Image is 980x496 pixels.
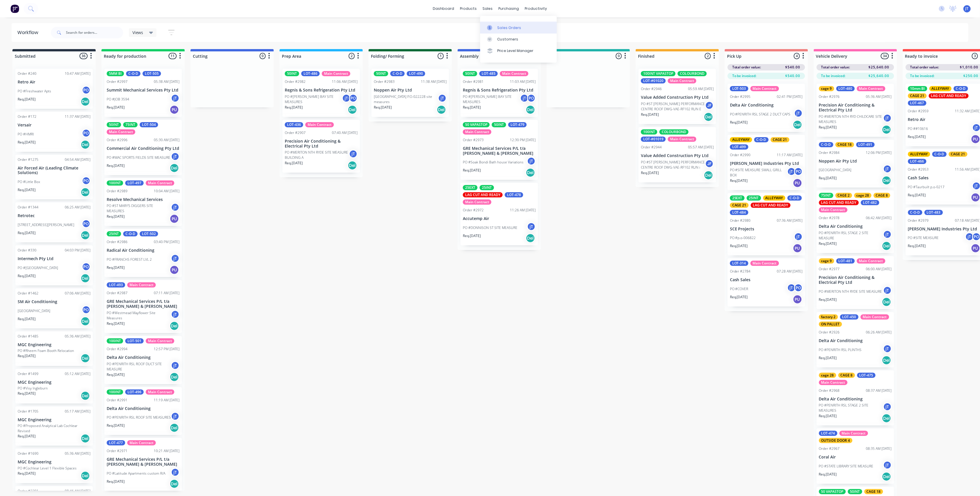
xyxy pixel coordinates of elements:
p: PO #ST MARY'S DIGGERS SITE MEASURES [107,203,171,214]
div: ALLEYWAY [908,152,930,157]
div: jT [171,254,180,263]
div: ALLEYWAY [730,137,752,142]
p: Req. [DATE] [819,125,837,130]
div: LAG CUT AND READY [751,203,791,208]
div: 100INT VAPASTOP [641,71,676,76]
div: Del [437,105,446,114]
div: PO [82,219,90,228]
p: Intermech Pty Ltd [18,256,90,261]
div: jT [520,94,529,102]
div: 10:04 AM [DATE] [154,189,180,194]
p: PO #[PERSON_NAME] BAY SITE MEASURES [285,94,342,105]
div: 03:40 PM [DATE] [154,239,180,245]
div: Order #2976 [819,94,840,99]
div: Main Contract [146,180,174,186]
div: Main Contract [463,129,491,135]
p: PO #ST [PERSON_NAME] PERFORMANCE CENTRE ROOF DWG-VAE-RF102 RUN E [641,101,705,112]
div: Del [882,125,891,134]
div: LOT-499 [730,144,748,150]
div: 50INT [492,122,506,127]
p: PO #Soak Bondi Bath house Variations [463,160,524,165]
p: PO #p.o-006822 [730,235,756,240]
div: LOT-482 [861,200,879,205]
p: Req. [DATE] [463,233,481,238]
p: Resolve Mechanical Services [107,197,180,202]
div: Del [526,105,535,114]
div: JF [705,101,714,110]
div: jT [171,152,180,161]
div: C-O-D [754,137,769,142]
p: Req. [DATE] [107,105,125,110]
div: Main Contract [668,137,696,142]
div: Del [526,234,535,243]
div: Order #240 [18,71,36,76]
p: PO #Freshwater Apts [18,89,51,94]
div: 12:06 PM [DATE] [866,150,892,155]
div: Order #2980 [730,218,751,223]
div: 50 VAPASTOP50INTLOT-479Main ContractOrder #297312:30 PM [DATE]GRE Mechanical Services P/L t/a [PE... [461,120,538,180]
div: 11:03 AM [DATE] [510,79,536,84]
div: Order #2996 [107,137,127,143]
p: Req. [DATE] [285,161,303,166]
div: LOT-#01020 [641,78,666,83]
p: Versair [18,123,90,128]
p: PO #Little Box [18,179,40,184]
div: LOT-502 [140,231,158,236]
div: jT [527,222,536,231]
p: Req. [DATE] [463,105,481,110]
p: Commercial Air Conditioning Pty Ltd [107,146,180,151]
div: LOT-466 [908,159,927,164]
p: Req. [DATE] [908,243,926,249]
div: LOT-484 [730,210,748,215]
div: cage 28 [854,193,872,198]
div: CAGE 21 [730,203,749,208]
div: 25INT [107,231,121,236]
div: 25EXT [730,195,745,201]
div: Order #2953 [908,167,929,172]
p: PO #MAC SPORTS FIELDS SITE MEASURE [107,155,170,160]
div: C-O-D [390,71,405,76]
div: LAG CUT AND READY [463,192,503,197]
div: 50INT [285,71,299,76]
div: 50INT [463,71,477,76]
div: jT [438,94,447,102]
p: [STREET_ADDRESS][PERSON_NAME] [18,222,74,228]
div: CAGE 2 [835,193,852,198]
div: Order #172 [18,114,36,119]
div: PO [527,94,536,102]
div: 11:26 AM [DATE] [510,208,536,213]
div: Order #1275 [18,157,38,162]
div: cage 9 [819,258,834,264]
div: jT [349,150,358,158]
p: Req. [DATE] [107,214,125,219]
div: C-O-D [819,142,833,147]
div: LOT-486 [301,71,320,76]
div: CAGE 21 [771,137,789,142]
div: C-O-D [954,86,968,91]
div: jT [883,114,892,122]
div: LOT-491 [856,142,875,147]
div: Order #17211:37 AM [DATE]VersairPO #HMRIPOReq.[DATE]Del [15,112,93,152]
div: LOT-481 [836,258,855,264]
div: LOT-504 [140,122,158,127]
div: 05:59 AM [DATE] [688,86,714,92]
div: 25EXT [463,185,478,190]
div: Customers [498,37,518,42]
div: Del [348,161,357,170]
div: LAG CUT AND READY [819,200,859,205]
div: Del [882,176,891,185]
a: Price Level Manager [480,45,557,57]
div: 11:06 AM [DATE] [332,79,358,84]
div: 5MM BI [107,71,124,76]
p: [GEOGRAPHIC_DATA] P.O-022228 site measures [374,94,438,105]
div: Main Contract [322,71,350,76]
p: Req. [DATE] [641,112,659,117]
div: PU [170,105,179,114]
div: 11:38 AM [DATE] [421,79,447,84]
div: 25INTC-O-DLOT-502Order #298603:40 PM [DATE]Radical Air ConditioningPO #FRANCHS FOREST LVL 2jTReq.... [104,229,182,277]
p: Req. [DATE] [641,170,659,176]
p: PO #JOB 3594 [107,97,129,102]
div: LOT-436 [285,122,303,127]
div: LOT-497 [125,180,144,186]
p: Req. [DATE] [374,105,392,110]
